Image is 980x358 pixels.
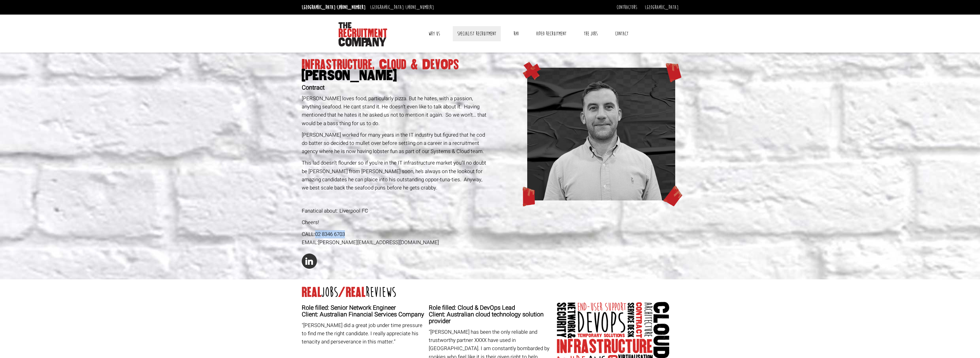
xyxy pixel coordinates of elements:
h4: Role filled: Cloud & DevOps Lead Client: Australian cloud technology solution provider [429,305,551,325]
p: Fanatical about: Liverpool FC [302,207,488,215]
p: Cheers! [302,218,488,227]
a: Specialist Recruitment [453,26,501,41]
div: EMAIL: [302,238,488,247]
a: Video Recruitment [531,26,571,41]
a: [GEOGRAPHIC_DATA] [645,4,679,11]
a: The Jobs [579,26,602,41]
span: jobs [322,285,338,300]
p: This lad doesn’t flounder so if you’re in the IT infrastructure market you’ll no doubt be [PERSON... [302,159,488,192]
a: Contact [610,26,633,41]
li: [GEOGRAPHIC_DATA]: [369,2,435,12]
a: Contractors [617,4,637,11]
h1: Infrastructure, Cloud & DevOps [302,59,488,81]
a: RPO [509,26,523,41]
span: [PERSON_NAME] [302,70,488,81]
p: [PERSON_NAME] worked for many years in the IT industry but figured that he cod do batter so decid... [302,131,488,156]
a: 02 8346 6703 [315,230,345,238]
li: [GEOGRAPHIC_DATA]: [300,2,367,12]
p: "[PERSON_NAME] did a great job under time pressure to find me the right candidate. I really appre... [302,321,424,346]
a: [PHONE_NUMBER] [337,4,366,11]
a: [PERSON_NAME][EMAIL_ADDRESS][DOMAIN_NAME] [318,239,439,246]
a: [PHONE_NUMBER] [405,4,434,11]
div: CALL: [302,230,488,238]
a: Why Us [424,26,445,41]
h4: Role filled: Senior Network Engineer Client: Australian Financial Services Company [302,305,424,318]
h2: real /real [302,287,679,298]
img: The Recruitment Company [339,22,387,46]
img: web_adam.png [527,68,676,200]
span: reviews [366,285,396,300]
h2: Contract [302,84,488,91]
p: [PERSON_NAME] loves food, particularly pizza. But he hates, with a passion, anything seafood. He ... [302,94,488,128]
